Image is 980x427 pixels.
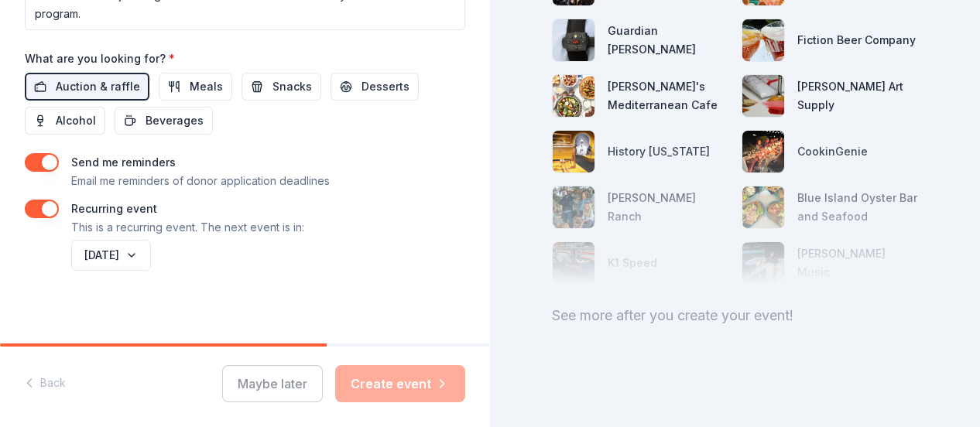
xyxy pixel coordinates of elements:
[797,77,919,114] div: [PERSON_NAME] Art Supply
[71,218,304,237] p: This is a recurring event. The next event is in:
[115,107,213,135] button: Beverages
[71,202,157,215] label: Recurring event
[797,31,916,50] div: Fiction Beer Company
[146,111,204,130] span: Beverages
[272,77,312,96] span: Snacks
[159,73,232,101] button: Meals
[56,77,140,96] span: Auction & raffle
[25,73,149,101] button: Auction & raffle
[608,22,729,59] div: Guardian [PERSON_NAME]
[25,51,175,67] label: What are you looking for?
[25,107,105,135] button: Alcohol
[71,172,330,190] p: Email me reminders of donor application deadlines
[608,77,729,114] div: [PERSON_NAME]'s Mediterranean Cafe
[190,77,223,96] span: Meals
[242,73,321,101] button: Snacks
[71,240,151,271] button: [DATE]
[553,75,595,117] img: photo for Taziki's Mediterranean Cafe
[742,75,784,117] img: photo for Trekell Art Supply
[552,303,918,328] div: See more after you create your event!
[553,19,595,61] img: photo for Guardian Angel Device
[362,77,409,96] span: Desserts
[71,155,176,169] label: Send me reminders
[331,73,419,101] button: Desserts
[56,111,96,130] span: Alcohol
[742,19,784,61] img: photo for Fiction Beer Company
